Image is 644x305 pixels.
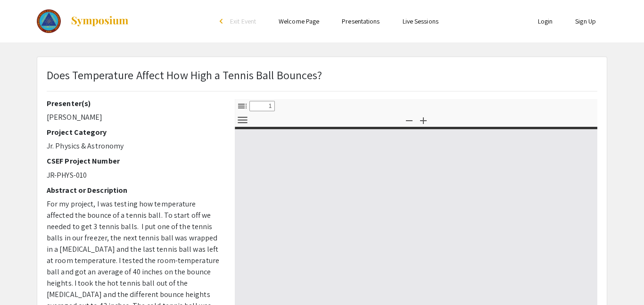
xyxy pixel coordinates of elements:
p: JR-PHYS-010 [47,170,221,181]
button: Zoom In [415,113,431,127]
input: Page [249,101,275,111]
a: Login [538,17,553,25]
a: Welcome Page [279,17,319,25]
h2: Project Category [47,128,221,137]
button: Toggle Sidebar [234,99,250,113]
img: The 2023 Colorado Science & Engineering Fair [37,9,61,33]
h2: Abstract or Description [47,186,221,195]
p: Jr. Physics & Astronomy [47,140,221,152]
div: arrow_back_ios [220,18,225,24]
h2: Presenter(s) [47,99,221,108]
img: Symposium by ForagerOne [70,16,129,27]
button: Zoom Out [401,113,417,127]
a: Sign Up [575,17,596,25]
p: [PERSON_NAME] [47,112,221,123]
h2: CSEF Project Number [47,157,221,165]
a: The 2023 Colorado Science & Engineering Fair [37,9,129,33]
p: Does Temperature Affect How High a Tennis Ball Bounces? [47,66,322,83]
a: Presentations [342,17,380,25]
a: Live Sessions [403,17,438,25]
button: Tools [234,113,250,127]
span: Exit Event [230,17,256,25]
